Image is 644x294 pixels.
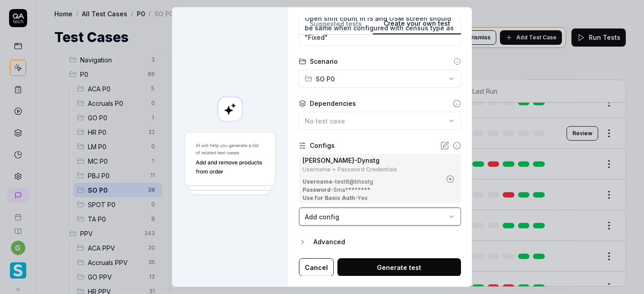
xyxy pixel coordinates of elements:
[303,194,355,201] b: Use for Basic Auth
[303,178,332,185] b: Username
[183,131,277,197] img: Generate a test using AI
[337,258,461,276] button: Generate test
[373,19,461,35] button: Create your own test
[310,57,338,66] div: Scenario
[305,117,345,125] span: No test case
[313,237,461,247] div: Advanced
[316,74,335,84] span: SO P0
[299,237,461,247] button: Advanced
[303,194,441,202] div: - Yes
[299,258,334,276] button: Cancel
[303,178,441,186] div: - test8@bhsstg
[310,99,356,108] div: Dependencies
[299,70,461,88] button: SO P0
[303,156,441,165] div: [PERSON_NAME]-Dynstg
[299,19,373,35] button: Suggested tests
[303,167,441,172] div: Username + Password Credentials
[310,141,335,150] div: Configs
[299,112,461,130] button: No test case
[303,186,331,193] b: Password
